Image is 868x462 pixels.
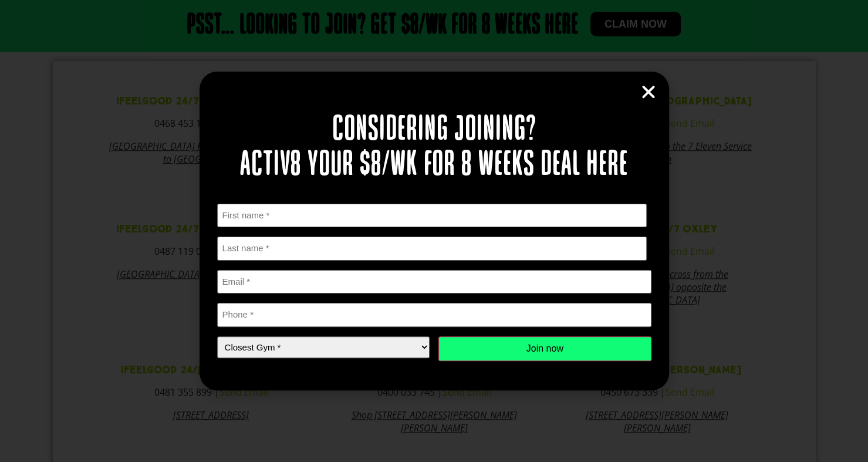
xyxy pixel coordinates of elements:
a: Close [640,83,657,101]
input: Join now [438,336,651,361]
h2: Considering joining? Activ8 your $8/wk for 8 weeks deal here [217,113,651,183]
input: Last name * [217,237,647,261]
input: Email * [217,270,651,294]
input: Phone * [217,303,651,327]
input: First name * [217,204,647,228]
